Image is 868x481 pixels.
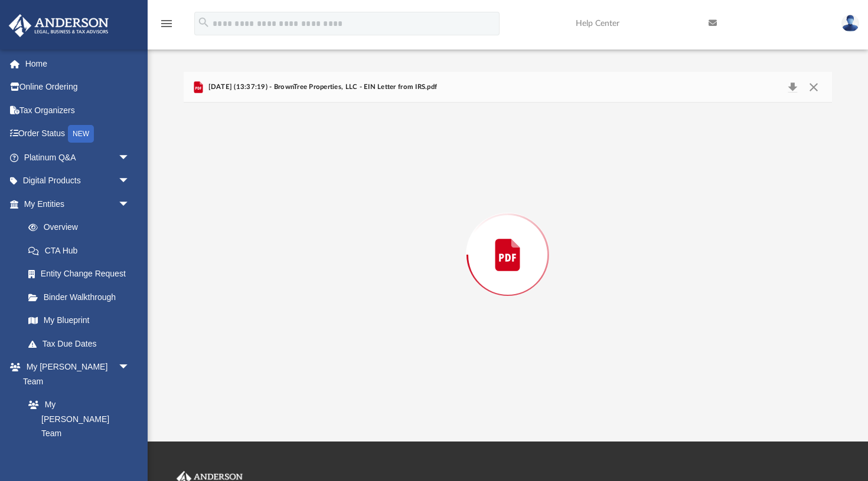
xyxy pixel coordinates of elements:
img: User Pic [841,15,859,32]
button: Close [803,79,824,95]
span: [DATE] (13:37:19) - BrownTree Properties, LLC - EIN Letter from IRS.pdf [205,82,437,93]
span: arrow_drop_down [118,169,142,193]
a: Entity Change Request [17,262,148,286]
div: Preview [184,72,832,407]
span: arrow_drop_down [118,192,142,216]
a: CTA Hub [17,239,148,262]
i: menu [159,17,174,31]
a: Tax Due Dates [17,332,148,355]
a: menu [159,22,174,31]
a: My Entitiesarrow_drop_down [8,192,148,216]
span: arrow_drop_down [118,146,142,170]
a: Digital Productsarrow_drop_down [8,169,148,193]
a: Binder Walkthrough [17,285,148,309]
a: My [PERSON_NAME] Team [17,393,136,446]
a: Overview [17,216,148,239]
div: NEW [68,125,94,143]
a: Home [8,52,148,75]
a: Tax Organizers [8,98,148,122]
img: Anderson Advisors Platinum Portal [5,14,112,37]
a: My Blueprint [17,309,142,332]
i: search [197,16,210,29]
a: My [PERSON_NAME] Teamarrow_drop_down [8,355,142,393]
button: Download [782,79,803,95]
a: Platinum Q&Aarrow_drop_down [8,146,148,169]
a: Order StatusNEW [8,122,148,146]
a: Online Ordering [8,75,148,99]
span: arrow_drop_down [118,355,142,380]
